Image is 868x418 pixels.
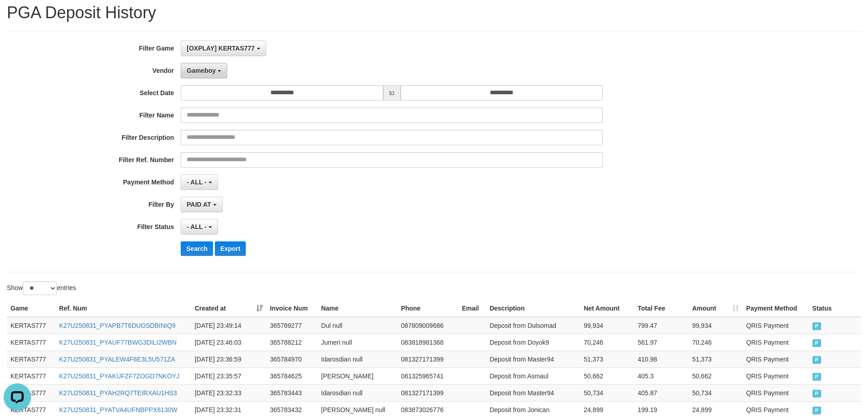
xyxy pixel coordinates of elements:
[689,317,743,334] td: 99,934
[486,334,580,351] td: Deposit from Doyok9
[689,300,743,317] th: Amount: activate to sort column ascending
[318,317,398,334] td: Dul null
[59,322,176,329] a: K27U250831_PYAPB7T6DUOSDBINIQ9
[580,367,634,384] td: 50,662
[266,367,318,384] td: 365784625
[580,401,634,418] td: 24,899
[187,45,254,52] span: [OXPLAY] KERTAS777
[812,356,822,364] span: PAID
[191,367,266,384] td: [DATE] 23:35:57
[812,373,822,381] span: PAID
[397,317,458,334] td: 087809009686
[187,201,211,208] span: PAID AT
[266,351,318,367] td: 365784970
[318,367,398,384] td: [PERSON_NAME]
[742,351,808,367] td: QRIS Payment
[318,384,398,401] td: Idarosdian null
[634,334,689,351] td: 561.97
[580,334,634,351] td: 70,246
[181,219,218,234] button: - ALL -
[397,334,458,351] td: 083818981368
[191,300,266,317] th: Created at: activate to sort column ascending
[580,384,634,401] td: 50,734
[486,300,580,317] th: Description
[397,384,458,401] td: 081327171399
[318,401,398,418] td: [PERSON_NAME] null
[56,300,191,317] th: Ref. Num
[191,334,266,351] td: [DATE] 23:46:03
[181,197,222,212] button: PAID AT
[486,384,580,401] td: Deposit from Master94
[187,223,207,230] span: - ALL -
[689,384,743,401] td: 50,734
[486,367,580,384] td: Deposit from Asmaul
[397,351,458,367] td: 081327171399
[181,41,266,56] button: [OXPLAY] KERTAS777
[7,367,56,384] td: KERTAS777
[4,4,31,31] button: Open LiveChat chat widget
[7,4,861,22] h1: PGA Deposit History
[191,384,266,401] td: [DATE] 23:32:33
[742,317,808,334] td: QRIS Payment
[397,300,458,317] th: Phone
[318,300,398,317] th: Name
[486,351,580,367] td: Deposit from Master94
[634,351,689,367] td: 410.98
[187,178,207,186] span: - ALL -
[181,63,227,78] button: Gameboy
[266,317,318,334] td: 365789277
[318,351,398,367] td: Idarosdian null
[486,401,580,418] td: Deposit from Jonican
[7,281,76,295] label: Show entries
[7,300,56,317] th: Game
[59,372,179,380] a: K27U250831_PYAKUFZF7ZOGD7NKOYJ
[689,351,743,367] td: 51,373
[397,367,458,384] td: 081325965741
[181,174,218,190] button: - ALL -
[266,334,318,351] td: 365788212
[742,384,808,401] td: QRIS Payment
[580,317,634,334] td: 99,934
[7,351,56,367] td: KERTAS777
[809,300,861,317] th: Status
[7,334,56,351] td: KERTAS777
[634,317,689,334] td: 799.47
[215,241,246,256] button: Export
[689,334,743,351] td: 70,246
[191,317,266,334] td: [DATE] 23:49:14
[458,300,486,317] th: Email
[742,300,808,317] th: Payment Method
[7,317,56,334] td: KERTAS777
[181,241,213,256] button: Search
[580,300,634,317] th: Net Amount
[812,390,822,398] span: PAID
[59,389,177,397] a: K27U250831_PYAH2RQ7TEIRXAU1HS3
[742,367,808,384] td: QRIS Payment
[812,407,822,414] span: PAID
[187,67,216,74] span: Gameboy
[191,351,266,367] td: [DATE] 23:36:59
[742,401,808,418] td: QRIS Payment
[634,300,689,317] th: Total Fee
[634,384,689,401] td: 405.87
[689,367,743,384] td: 50,662
[59,339,177,346] a: K27U250831_PYAUF77BWG3DILI2WBN
[634,401,689,418] td: 199.19
[266,401,318,418] td: 365783432
[634,367,689,384] td: 405.3
[812,322,822,330] span: PAID
[742,334,808,351] td: QRIS Payment
[266,384,318,401] td: 365783443
[689,401,743,418] td: 24,899
[383,85,401,101] span: to
[580,351,634,367] td: 51,373
[318,334,398,351] td: Jumeri null
[397,401,458,418] td: 083873026776
[812,339,822,347] span: PAID
[59,356,175,363] a: K27U250831_PYALEW4F6E3L5U571ZA
[59,406,178,413] a: K27U250831_PYATVA4UFNBPPX6130W
[23,281,57,295] select: Showentries
[266,300,318,317] th: Invoice Num
[486,317,580,334] td: Deposit from Dulsomad
[191,401,266,418] td: [DATE] 23:32:31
